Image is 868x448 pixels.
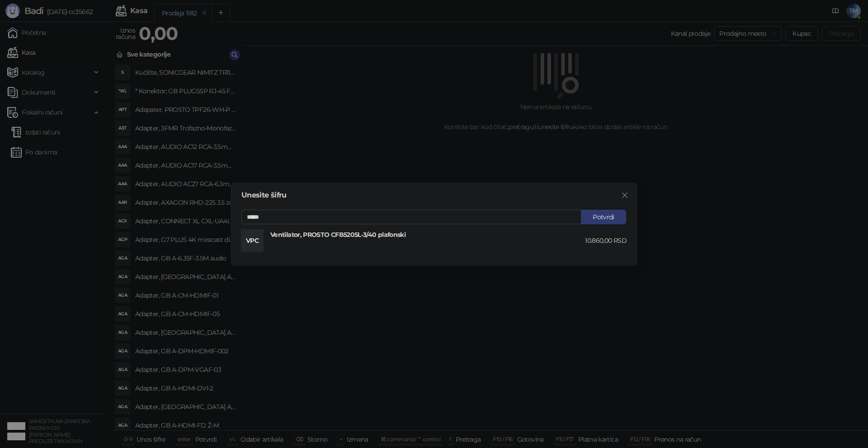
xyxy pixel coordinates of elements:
[618,188,632,202] button: Close
[618,192,632,199] span: Zatvori
[241,192,627,199] div: Unesite šifru
[581,210,626,224] button: Potvrdi
[621,192,628,199] span: close
[270,230,585,240] h4: Ventilator, PROSTO CFB5205L-3/40 plafonski
[585,236,627,246] div: 10.860,00 RSD
[241,230,263,251] div: VPC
